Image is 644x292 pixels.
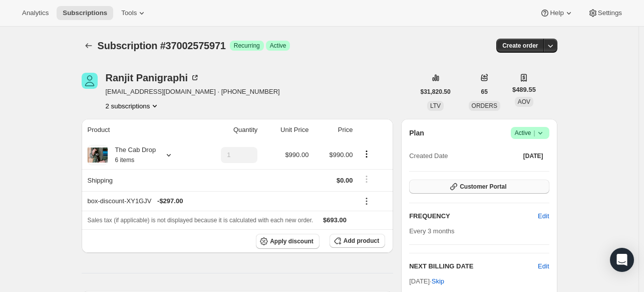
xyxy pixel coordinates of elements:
[409,277,444,285] span: [DATE] ·
[260,119,311,141] th: Unit Price
[472,102,497,109] span: ORDERS
[430,102,441,109] span: LTV
[121,9,137,17] span: Tools
[409,227,454,235] span: Every 3 months
[460,183,506,191] span: Customer Portal
[359,174,375,185] button: Shipping actions
[518,98,530,105] span: AOV
[415,85,457,99] button: $31,820.50
[270,42,286,50] span: Active
[270,237,313,245] span: Apply discount
[106,87,280,97] span: [EMAIL_ADDRESS][DOMAIN_NAME] · [PHONE_NUMBER]
[98,40,226,51] span: Subscription #37002575971
[409,180,549,194] button: Customer Portal
[88,196,353,206] div: box-discount-XY1GJV
[115,6,153,20] button: Tools
[409,211,538,221] h2: FREQUENCY
[515,128,545,138] span: Active
[337,177,353,184] span: $0.00
[538,261,549,271] button: Edit
[330,234,385,248] button: Add product
[598,9,622,17] span: Settings
[106,101,160,111] button: Product actions
[285,151,308,159] span: $990.00
[432,276,444,286] span: Skip
[533,129,535,137] span: |
[108,145,156,165] div: The Cab Drop
[157,196,183,206] span: - $297.00
[426,273,450,289] button: Skip
[256,234,319,249] button: Apply discount
[496,39,544,53] button: Create order
[323,216,347,224] span: $693.00
[534,6,579,20] button: Help
[344,237,379,245] span: Add product
[502,42,538,50] span: Create order
[82,39,96,53] button: Subscriptions
[538,211,549,221] span: Edit
[517,149,549,163] button: [DATE]
[359,149,375,160] button: Product actions
[106,73,200,83] div: Ranjit Panigraphi
[582,6,628,20] button: Settings
[610,248,634,272] div: Open Intercom Messenger
[512,85,536,95] span: $489.55
[409,128,424,138] h2: Plan
[57,6,113,20] button: Subscriptions
[409,151,448,161] span: Created Date
[115,157,135,164] small: 6 items
[82,119,197,141] th: Product
[82,73,98,89] span: Ranjit Panigraphi
[523,152,543,160] span: [DATE]
[22,9,49,17] span: Analytics
[82,169,197,191] th: Shipping
[532,208,555,224] button: Edit
[481,88,488,96] span: 65
[234,42,260,50] span: Recurring
[16,6,55,20] button: Analytics
[421,88,451,96] span: $31,820.50
[311,119,356,141] th: Price
[88,217,313,224] span: Sales tax (if applicable) is not displayed because it is calculated with each new order.
[550,9,563,17] span: Help
[409,261,538,271] h2: NEXT BILLING DATE
[475,85,494,99] button: 65
[197,119,260,141] th: Quantity
[329,151,353,159] span: $990.00
[63,9,107,17] span: Subscriptions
